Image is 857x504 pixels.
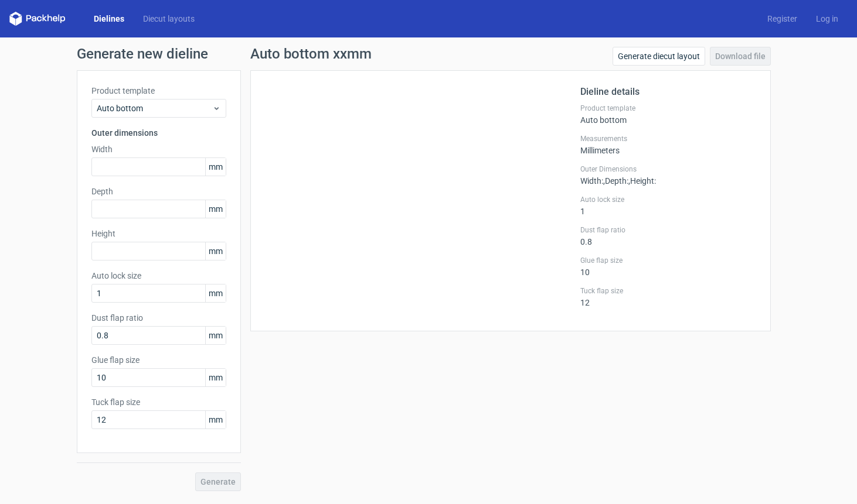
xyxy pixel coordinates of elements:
a: Diecut layouts [134,13,204,25]
div: 0.8 [580,225,756,246]
a: Dielines [84,13,134,25]
label: Tuck flap size [91,396,226,408]
span: , Height : [628,176,656,186]
h2: Dieline details [580,85,756,99]
span: mm [205,200,226,218]
span: mm [205,369,226,386]
span: mm [205,327,226,344]
label: Auto lock size [91,270,226,282]
h1: Generate new dieline [77,47,780,61]
span: mm [205,411,226,428]
span: mm [205,242,226,260]
label: Width [91,143,226,155]
label: Glue flap size [91,354,226,366]
span: mm [205,284,226,302]
label: Tuck flap size [580,286,756,296]
a: Generate diecut layout [613,47,705,66]
label: Product template [580,104,756,113]
a: Log in [807,13,848,25]
label: Product template [91,85,226,97]
span: mm [205,158,226,176]
a: Register [758,13,807,25]
label: Dust flap ratio [91,312,226,324]
div: Auto bottom [580,104,756,125]
label: Auto lock size [580,195,756,204]
label: Dust flap ratio [580,225,756,235]
label: Glue flap size [580,256,756,265]
div: 1 [580,195,756,216]
label: Depth [91,186,226,197]
span: Auto bottom [97,102,212,114]
div: 10 [580,256,756,277]
label: Height [91,228,226,239]
h1: Auto bottom xxmm [250,47,372,61]
label: Outer Dimensions [580,164,756,174]
span: Width : [580,176,603,186]
div: 12 [580,286,756,307]
span: , Depth : [603,176,628,186]
h3: Outer dimensions [91,127,226,139]
div: Millimeters [580,134,756,155]
label: Measurements [580,134,756,143]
